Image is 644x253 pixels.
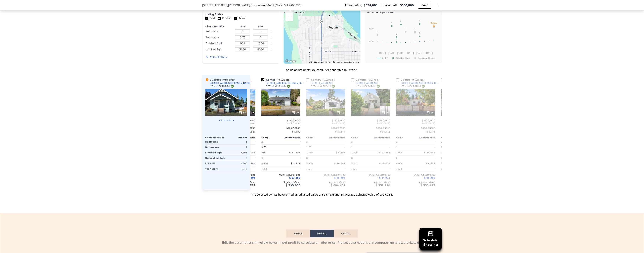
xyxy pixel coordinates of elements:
label: Active [234,17,246,20]
span: Active Listing [345,3,364,7]
button: Rental [334,230,358,237]
span: Sold [DATE] [351,122,390,125]
span: $ 16,042 [334,162,345,165]
div: 32 [336,111,344,115]
div: [STREET_ADDRESS] [311,82,333,85]
text: [DATE] [388,52,395,54]
div: Comp I [396,78,426,82]
span: $ 8,447 [336,151,345,154]
input: Active [234,17,237,20]
span: $ 23,359 [289,176,300,179]
span: [STREET_ADDRESS][PERSON_NAME] [202,3,250,7]
div: Characteristics [205,136,226,139]
div: 1922 [306,166,325,172]
div: 4636 N Visscher St [315,41,319,48]
label: Pending [218,17,231,20]
div: 29 [291,111,299,115]
div: Adjustments [326,136,345,139]
div: 5230 N Lexington St [298,13,302,20]
div: - [282,139,300,144]
a: [STREET_ADDRESS] [441,82,468,85]
div: 0 [227,156,247,161]
span: 6,720 [261,162,268,165]
button: Edit all filters [205,55,227,59]
span: 6,000 [396,162,402,165]
a: Open this area in Google Maps (opens a new window) [285,59,297,64]
div: Unfinished Sqft [205,156,225,161]
div: 5319 N Highland St [323,12,327,18]
div: 1 [227,145,247,150]
span: 969 [261,151,266,154]
span: 5,271 [351,162,358,165]
div: 2 [441,145,460,150]
span: , WA 98407 [260,4,274,7]
button: Zoom out [285,13,293,21]
span: $ 593,603 [286,184,300,187]
div: - [282,156,300,161]
div: Adjustments [281,136,300,139]
img: NWMLS Logo [231,85,234,88]
span: , Ruston [250,3,274,7]
span: ( miles) [276,79,292,81]
span: $ 2,127 [292,131,300,133]
span: 5,377 [441,162,447,165]
text: K [433,23,435,25]
span: $ 40,389 [424,176,435,179]
span: $ 66,996 [334,176,345,179]
text: B [400,20,401,22]
a: [STREET_ADDRESS] [306,82,333,85]
span: Sold [DATE] [261,122,300,125]
div: - [371,156,390,161]
span: Sold [DATE] [441,122,480,125]
div: Value adjustments are computer generated by Lotside . [202,68,442,72]
div: Comp F [261,78,292,82]
text: I [415,28,415,31]
text: J [405,27,406,30]
a: Report a map error [344,61,359,63]
text: Unselected Comp [418,57,435,59]
div: 39 [247,111,254,115]
div: Finished Sqft [205,150,225,155]
div: Listing Status [205,13,276,16]
span: $ 472,000 [422,119,435,122]
div: 1924 [396,166,415,172]
div: NWMLS # 2267252 [311,85,335,88]
div: 4711 N Pearl St [320,41,324,47]
img: NWMLS Logo [332,85,335,88]
span: 3 [306,141,308,143]
span: -$ 24,911 [378,176,390,179]
button: Show Options [434,1,442,9]
div: Other Adjustments [306,173,345,176]
span: $ 26,118 [335,131,345,133]
button: Clear [270,43,272,44]
div: Lot Sqft [205,161,225,166]
img: Google [285,59,297,64]
div: 1,196 [227,150,247,155]
div: Comp [396,136,416,139]
span: -$ 4,542 [245,162,255,165]
span: 5,000 [306,162,313,165]
span: $ 47,731 [289,151,300,154]
div: Comp G [306,78,337,82]
input: Sold [205,17,208,20]
a: Terms (opens in new tab) [337,61,342,63]
span: 2 [261,141,263,143]
div: 5014 N Visscher St [316,25,320,32]
div: 1921 [351,166,370,172]
div: Appreciation [261,127,300,129]
span: 0 [261,157,263,159]
div: 38 [426,111,434,115]
div: Adjusted Value [351,181,390,184]
div: 5302 N Shirley St [327,13,332,20]
div: Other Adjustments [261,173,300,176]
span: $620,000 [364,3,378,7]
div: 1995 [441,166,460,172]
span: Lotside ARV [384,3,400,7]
span: $600,000 [400,4,414,7]
img: NWMLS Logo [422,85,425,88]
div: Appreciation [306,127,345,129]
div: Subject [226,136,247,139]
div: 1 [396,145,415,150]
div: Bedrooms [205,139,225,144]
div: NWMLS # 2358930 [401,85,425,88]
